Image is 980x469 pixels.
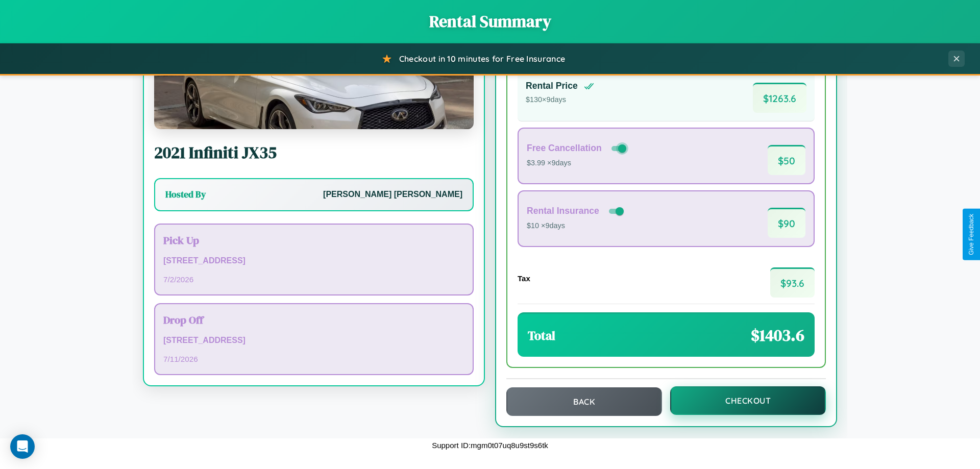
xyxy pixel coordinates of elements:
[163,352,464,366] p: 7 / 11 / 2026
[753,83,806,113] span: $ 1263.6
[163,333,464,348] p: [STREET_ADDRESS]
[526,93,594,107] p: $ 130 × 9 days
[770,267,815,298] span: $ 93.6
[527,219,626,233] p: $10 × 9 days
[527,157,628,170] p: $3.99 × 9 days
[528,327,555,344] h3: Total
[432,438,548,452] p: Support ID: mgm0t07uq8u9st9s6tk
[323,187,462,202] p: [PERSON_NAME] [PERSON_NAME]
[526,81,578,91] h4: Rental Price
[10,434,35,459] div: Open Intercom Messenger
[518,274,530,283] h4: Tax
[751,324,804,347] span: $ 1403.6
[154,141,474,164] h2: 2021 Infiniti JX35
[163,254,464,268] p: [STREET_ADDRESS]
[163,312,464,327] h3: Drop Off
[163,273,464,286] p: 7 / 2 / 2026
[506,387,662,416] button: Back
[165,188,206,201] h3: Hosted By
[399,54,565,64] span: Checkout in 10 minutes for Free Insurance
[527,143,602,154] h4: Free Cancellation
[527,206,599,216] h4: Rental Insurance
[768,145,805,175] span: $ 50
[154,27,474,129] img: Infiniti JX35
[768,208,805,238] span: $ 90
[968,214,975,255] div: Give Feedback
[163,233,464,248] h3: Pick Up
[670,386,826,415] button: Checkout
[10,10,970,33] h1: Rental Summary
